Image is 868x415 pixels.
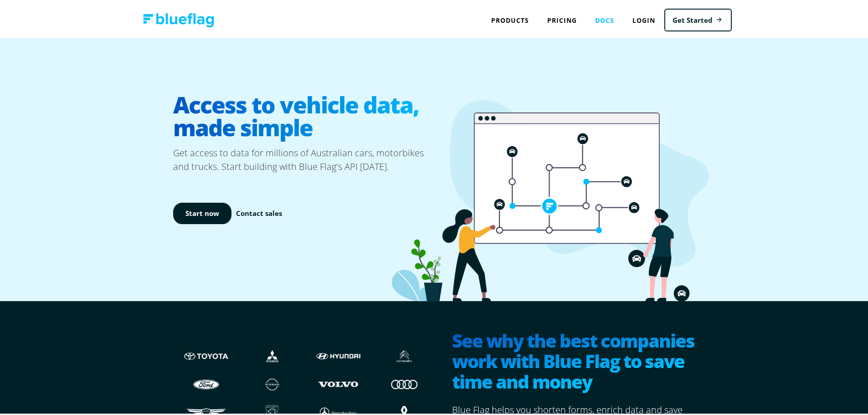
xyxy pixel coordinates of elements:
a: Login to Blue Flag application [623,9,664,28]
a: Docs [586,9,623,28]
h1: Access to vehicle data, made simple [173,84,437,144]
p: Get access to data for millions of Australian cars, motorbikes and trucks. Start building with Bl... [173,144,437,172]
img: Hyundai logo [314,346,362,363]
a: Start now [173,201,231,222]
img: Ford logo [182,374,230,391]
img: Mistubishi logo [248,346,296,363]
h2: See why the best companies work with Blue Flag to save time and money [452,328,702,392]
img: Nissan logo [248,374,296,391]
a: Pricing [538,9,586,28]
img: Volvo logo [314,374,362,391]
img: Toyota logo [182,346,230,363]
a: Contact sales [236,206,282,217]
img: Citroen logo [380,346,428,363]
a: Get Started [664,7,732,30]
div: Products [482,9,538,28]
img: Audi logo [380,374,428,391]
img: Blue Flag logo [143,11,214,26]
